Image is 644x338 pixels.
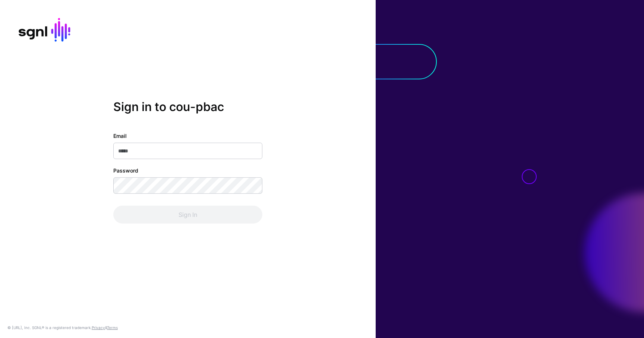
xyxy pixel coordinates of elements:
[113,99,262,114] h2: Sign in to cou-pbac
[92,325,105,330] a: Privacy
[7,325,118,331] div: © [URL], Inc. SGNL® is a registered trademark. &
[113,132,127,140] label: Email
[113,167,138,174] label: Password
[107,325,118,330] a: Terms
